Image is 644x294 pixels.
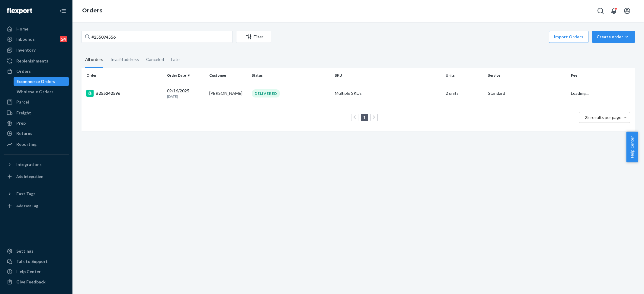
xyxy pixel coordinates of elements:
[249,68,332,83] th: Status
[4,246,69,256] a: Settings
[236,31,271,43] button: Filter
[4,97,69,107] a: Parcel
[16,99,29,105] div: Parcel
[111,52,139,67] div: Invalid address
[16,68,31,74] div: Orders
[4,139,69,149] a: Reporting
[17,89,53,95] div: Wholesale Orders
[16,191,36,197] div: Fast Tags
[209,73,247,78] div: Customer
[57,5,69,17] button: Close Navigation
[17,78,55,85] div: Ecommerce Orders
[82,7,102,14] a: Orders
[207,83,249,104] td: [PERSON_NAME]
[146,52,164,67] div: Canceled
[626,132,638,162] button: Help Center
[14,87,69,97] a: Wholesale Orders
[14,77,69,86] a: Ecommerce Orders
[4,160,69,169] button: Integrations
[77,2,107,20] ol: breadcrumbs
[16,58,48,64] div: Replenishments
[167,94,205,99] p: [DATE]
[485,68,569,83] th: Service
[4,257,69,266] button: Talk to Support
[4,201,69,211] a: Add Fast Tag
[171,52,180,67] div: Late
[4,267,69,276] a: Help Center
[7,8,32,14] img: Flexport logo
[82,68,165,83] th: Order
[16,26,28,32] div: Home
[4,56,69,66] a: Replenishments
[332,68,443,83] th: SKU
[594,5,607,17] button: Open Search Box
[4,277,69,287] button: Give Feedback
[236,34,271,40] div: Filter
[4,108,69,118] a: Freight
[597,34,630,40] div: Create order
[16,279,46,285] div: Give Feedback
[16,130,32,136] div: Returns
[4,172,69,181] a: Add Integration
[16,161,42,168] div: Integrations
[4,66,69,76] a: Orders
[443,68,486,83] th: Units
[85,52,103,68] div: All orders
[549,31,588,43] button: Import Orders
[16,174,43,179] div: Add Integration
[16,110,31,116] div: Freight
[585,115,621,120] span: 25 results per page
[569,68,635,83] th: Fee
[252,89,280,97] div: DELIVERED
[4,34,69,44] a: Inbounds24
[86,90,162,97] div: #255242596
[606,276,638,291] iframe: Opens a widget where you can chat to one of our agents
[16,36,35,42] div: Inbounds
[4,24,69,34] a: Home
[165,68,207,83] th: Order Date
[60,36,67,42] div: 24
[167,88,205,99] div: 09/16/2025
[332,83,443,104] td: Multiple SKUs
[16,258,48,264] div: Talk to Support
[621,5,633,17] button: Open account menu
[4,118,69,128] a: Prep
[362,115,367,120] a: Page 1 is your current page
[488,90,566,96] p: Standard
[16,120,26,126] div: Prep
[4,45,69,55] a: Inventory
[4,129,69,138] a: Returns
[16,141,37,147] div: Reporting
[608,5,620,17] button: Open notifications
[16,47,36,53] div: Inventory
[592,31,635,43] button: Create order
[443,83,486,104] td: 2 units
[4,189,69,199] button: Fast Tags
[569,83,635,104] td: Loading....
[16,248,34,254] div: Settings
[16,269,41,275] div: Help Center
[82,31,232,43] input: Search orders
[16,203,38,208] div: Add Fast Tag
